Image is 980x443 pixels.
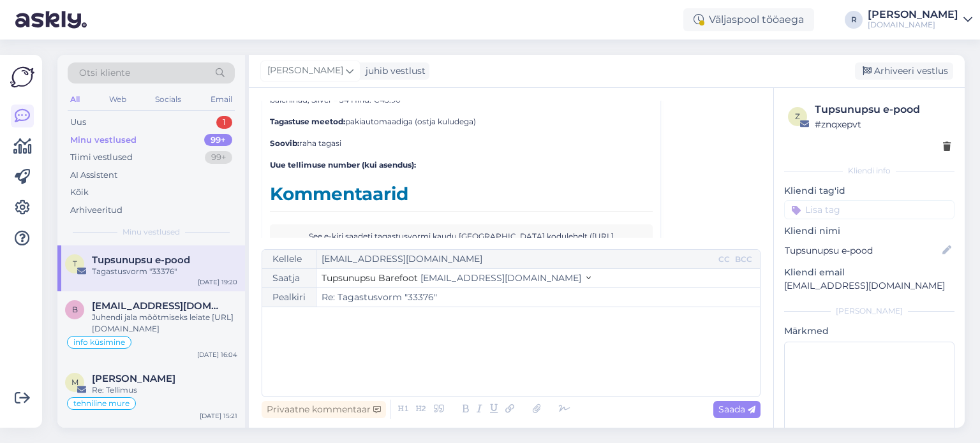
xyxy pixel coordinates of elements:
[70,116,86,129] div: Uus
[92,266,237,277] div: Tagastusvorm "33376"
[270,224,653,260] div: See e-kiri saadeti tagastusvormi kaudu [GEOGRAPHIC_DATA] kodulehelt ([URL][DOMAIN_NAME])
[785,243,940,258] input: Lisa nimi
[270,138,653,149] p: raha tagasi
[732,254,755,265] div: BCC
[92,254,190,266] span: Tupsunupsu e-pood
[68,91,82,108] div: All
[360,64,426,78] div: juhib vestlust
[815,102,951,117] div: Tupsunupsu e-pood
[198,277,237,287] div: [DATE] 19:20
[784,305,954,317] div: [PERSON_NAME]
[107,91,129,108] div: Web
[92,384,237,396] div: Re: Tellimus
[270,184,653,212] h3: Kommentaarid
[316,250,716,268] input: Recepient...
[270,138,299,148] strong: Soovib:
[270,116,653,127] p: pakiautomaadiga (ostja kuludega)
[72,305,78,314] span: b
[70,134,137,147] div: Minu vestlused
[784,324,954,338] p: Märkmed
[683,8,814,31] div: Väljaspool tööaega
[204,134,232,147] div: 99+
[270,160,416,170] strong: Uue tellimuse number (kui asendus):
[70,186,89,199] div: Kõik
[815,117,951,131] div: # znqxepvt
[205,151,232,164] div: 99+
[716,254,732,265] div: CC
[845,11,863,29] div: R
[784,184,954,198] p: Kliendi tag'id
[70,169,117,182] div: AI Assistent
[262,250,316,268] div: Kellele
[718,403,755,415] span: Saada
[784,200,954,219] input: Lisa tag
[216,116,232,129] div: 1
[73,400,130,407] span: tehniline mure
[200,411,237,421] div: [DATE] 15:21
[322,272,418,284] span: Tupsunupsu Barefoot
[92,373,175,384] span: Merlin Kirkmann
[73,338,125,346] span: info küsimine
[784,224,954,238] p: Kliendi nimi
[122,226,180,238] span: Minu vestlused
[262,288,316,307] div: Pealkiri
[92,300,225,312] span: bhommik@gmail.com
[795,112,800,121] span: z
[73,259,77,268] span: T
[784,266,954,279] p: Kliendi email
[208,91,235,108] div: Email
[868,10,958,20] div: [PERSON_NAME]
[316,288,760,307] input: Write subject here...
[262,269,316,287] div: Saatja
[784,165,954,177] div: Kliendi info
[855,62,953,80] div: Arhiveeri vestlus
[270,117,345,126] strong: Tagastuse meetod:
[79,66,130,80] span: Otsi kliente
[70,151,133,164] div: Tiimi vestlused
[10,65,34,89] img: Askly Logo
[322,272,591,285] button: Tupsunupsu Barefoot [EMAIL_ADDRESS][DOMAIN_NAME]
[868,20,958,30] div: [DOMAIN_NAME]
[868,10,972,30] a: [PERSON_NAME][DOMAIN_NAME]
[784,279,954,293] p: [EMAIL_ADDRESS][DOMAIN_NAME]
[262,401,386,418] div: Privaatne kommentaar
[70,204,122,217] div: Arhiveeritud
[71,377,78,387] span: M
[420,272,581,284] span: [EMAIL_ADDRESS][DOMAIN_NAME]
[267,64,343,78] span: [PERSON_NAME]
[152,91,184,108] div: Socials
[197,350,237,359] div: [DATE] 16:04
[92,312,237,335] div: Juhendi jala mõõtmiseks leiate [URL][DOMAIN_NAME]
